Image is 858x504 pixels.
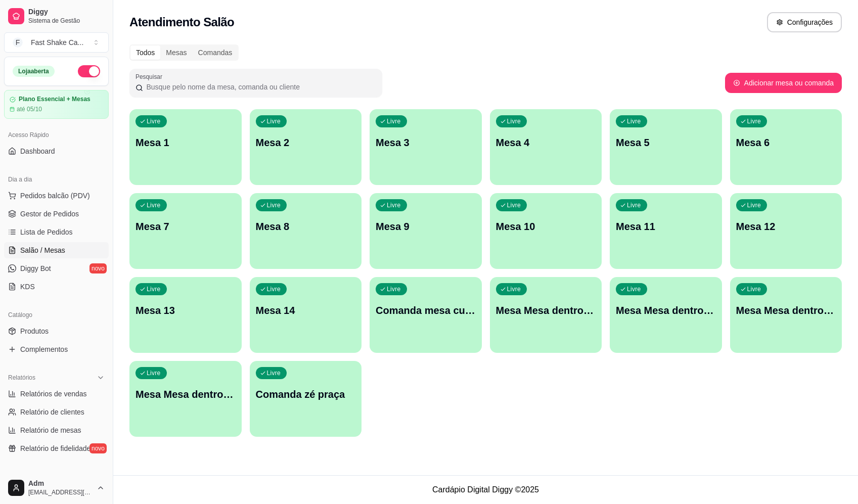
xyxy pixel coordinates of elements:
button: LivreMesa 5 [610,109,722,185]
p: Livre [507,117,521,125]
div: Mesas [160,45,192,60]
p: Mesa 2 [256,135,356,150]
p: Livre [267,369,281,377]
article: até 05/10 [17,105,42,113]
div: Dia a dia [4,171,109,188]
p: Livre [387,201,401,209]
a: Lista de Pedidos [4,224,109,240]
a: Gestor de Pedidos [4,206,109,222]
div: Loja aberta [13,66,55,77]
p: Comanda mesa cupim [376,303,476,317]
a: Diggy Botnovo [4,260,109,277]
p: Mesa 5 [616,135,716,150]
p: Livre [267,201,281,209]
div: Acesso Rápido [4,127,109,143]
a: Relatório de clientes [4,404,109,420]
div: Fast Shake Ca ... [31,37,83,48]
button: LivreMesa 13 [129,277,242,353]
p: Mesa 10 [496,219,596,234]
p: Livre [747,285,761,293]
span: Relatório de clientes [20,407,84,417]
button: LivreMesa 8 [250,193,362,269]
span: Pedidos balcão (PDV) [20,191,90,201]
button: LivreMesa 10 [490,193,602,269]
a: Complementos [4,341,109,357]
span: Diggy [28,8,105,17]
p: Livre [147,117,161,125]
span: Sistema de Gestão [28,17,105,25]
a: Relatórios de vendas [4,386,109,402]
button: LivreMesa 11 [610,193,722,269]
button: LivreMesa 9 [370,193,482,269]
span: Relatórios [8,374,35,382]
p: Mesa 4 [496,135,596,150]
span: Salão / Mesas [20,245,65,255]
span: Lista de Pedidos [20,227,73,237]
p: Mesa 3 [376,135,476,150]
p: Mesa Mesa dentro vermelha [136,387,236,401]
footer: Cardápio Digital Diggy © 2025 [113,475,858,504]
button: LivreMesa 4 [490,109,602,185]
div: Comandas [193,45,238,60]
span: F [13,37,23,48]
p: Mesa 13 [136,303,236,317]
p: Livre [507,201,521,209]
span: Adm [28,479,93,488]
a: Salão / Mesas [4,242,109,258]
a: DiggySistema de Gestão [4,4,109,28]
p: Livre [267,285,281,293]
span: Produtos [20,326,49,336]
p: Mesa Mesa dentro laranja [616,303,716,317]
p: Mesa 11 [616,219,716,234]
a: Relatório de mesas [4,422,109,438]
p: Mesa 1 [136,135,236,150]
div: Catálogo [4,307,109,323]
button: Adm[EMAIL_ADDRESS][DOMAIN_NAME] [4,476,109,500]
p: Mesa 7 [136,219,236,234]
button: LivreMesa Mesa dentro laranja [610,277,722,353]
a: Produtos [4,323,109,339]
span: Complementos [20,344,68,354]
span: KDS [20,282,35,292]
p: Mesa 6 [736,135,836,150]
p: Livre [627,201,641,209]
button: LivreMesa 12 [730,193,842,269]
p: Livre [627,285,641,293]
p: Livre [147,285,161,293]
span: Gestor de Pedidos [20,209,79,219]
label: Pesquisar [136,72,166,81]
span: Relatório de mesas [20,425,81,435]
p: Livre [507,285,521,293]
p: Mesa 12 [736,219,836,234]
article: Plano Essencial + Mesas [19,96,91,103]
p: Comanda zé praça [256,387,356,401]
button: LivreMesa 1 [129,109,242,185]
p: Mesa Mesa dentro verde [736,303,836,317]
span: [EMAIL_ADDRESS][DOMAIN_NAME] [28,488,93,496]
span: Relatórios de vendas [20,389,87,399]
p: Mesa 9 [376,219,476,234]
a: Dashboard [4,143,109,159]
p: Livre [267,117,281,125]
button: Alterar Status [78,65,100,77]
button: LivreMesa Mesa dentro verde [730,277,842,353]
button: LivreComanda mesa cupim [370,277,482,353]
p: Livre [387,117,401,125]
button: Pedidos balcão (PDV) [4,188,109,204]
input: Pesquisar [143,82,376,92]
div: Gerenciar [4,469,109,485]
p: Livre [627,117,641,125]
button: LivreMesa 14 [250,277,362,353]
button: LivreMesa Mesa dentro azul [490,277,602,353]
p: Livre [147,369,161,377]
div: Todos [130,45,160,60]
button: LivreMesa 3 [370,109,482,185]
a: Plano Essencial + Mesasaté 05/10 [4,90,109,119]
p: Livre [747,117,761,125]
a: KDS [4,279,109,295]
span: Diggy Bot [20,263,51,273]
span: Dashboard [20,146,55,156]
p: Livre [747,201,761,209]
p: Mesa Mesa dentro azul [496,303,596,317]
button: LivreMesa 7 [129,193,242,269]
